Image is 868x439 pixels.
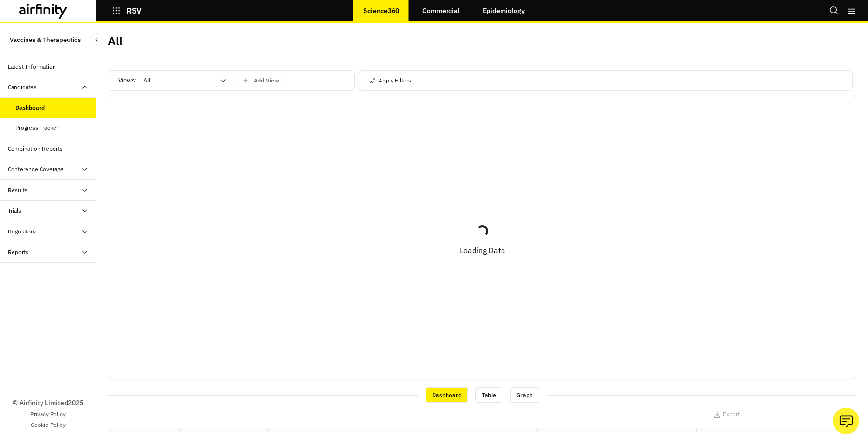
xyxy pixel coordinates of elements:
[8,186,27,194] div: Results
[8,83,37,92] div: Candidates
[8,165,64,174] div: Conference Coverage
[30,410,66,419] a: Privacy Policy
[15,103,45,112] div: Dashboard
[8,144,63,153] div: Combination Reports
[833,408,859,434] button: Ask our analysts
[108,34,122,48] h2: All
[13,398,83,408] p: © Airfinity Limited 2025
[126,6,142,15] p: RSV
[510,387,539,403] div: Graph
[8,206,21,215] div: Trials
[363,7,399,14] p: Science360
[233,73,287,88] button: save changes
[460,245,505,256] p: Loading Data
[31,421,66,429] a: Cookie Policy
[15,123,58,132] div: Progress Tracker
[118,73,287,88] div: Views:
[723,411,740,418] p: Export
[475,387,502,403] div: Table
[254,77,279,84] p: Add View
[369,73,411,88] button: Apply Filters
[91,33,103,46] button: Close Sidebar
[829,2,839,19] button: Search
[8,62,56,71] div: Latest Information
[10,31,81,49] p: Vaccines & Therapeutics
[112,2,142,19] button: RSV
[8,227,36,236] div: Regulatory
[426,387,468,403] div: Dashboard
[713,407,740,422] button: Export
[8,248,28,257] div: Reports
